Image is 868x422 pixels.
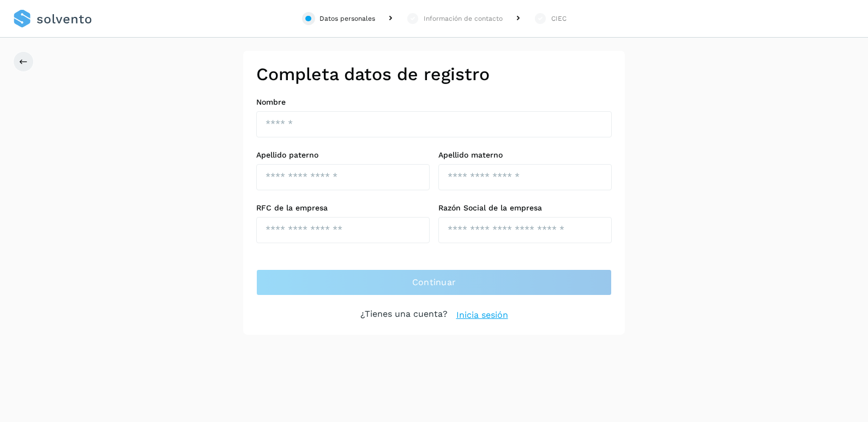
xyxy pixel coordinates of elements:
span: Continuar [412,276,456,288]
label: RFC de la empresa [256,203,430,213]
a: Inicia sesión [456,309,508,322]
p: ¿Tienes una cuenta? [360,309,448,322]
button: Continuar [256,269,612,296]
div: Información de contacto [424,14,503,23]
h2: Completa datos de registro [256,64,612,85]
label: Apellido paterno [256,150,430,160]
div: CIEC [551,14,566,23]
label: Nombre [256,98,612,107]
label: Razón Social de la empresa [438,203,612,213]
div: Datos personales [320,14,375,23]
label: Apellido materno [438,150,612,160]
